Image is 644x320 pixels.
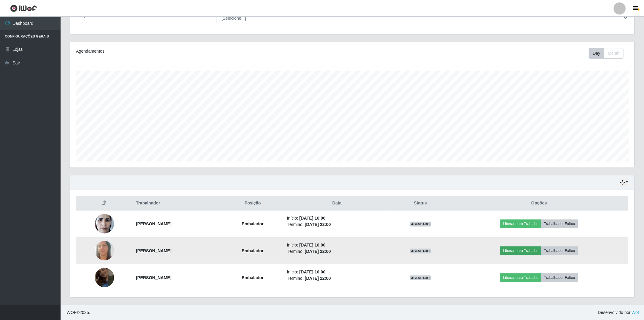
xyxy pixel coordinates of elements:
[500,247,541,255] button: Liberar para Trabalho
[136,221,171,226] strong: [PERSON_NAME]
[450,196,629,211] th: Opções
[287,221,387,228] li: Término:
[589,48,624,59] div: First group
[410,222,431,227] span: AGENDADO
[76,48,301,54] div: Agendamentos
[283,196,391,211] th: Data
[299,216,325,220] time: [DATE] 16:00
[410,249,431,253] span: AGENDADO
[541,220,578,228] button: Trabalhador Faltou
[541,273,578,282] button: Trabalhador Faltou
[541,247,578,255] button: Trabalhador Faltou
[305,276,331,281] time: [DATE] 22:00
[95,231,114,270] img: 1705655847886.jpeg
[136,248,171,253] strong: [PERSON_NAME]
[299,269,325,274] time: [DATE] 16:00
[287,242,387,248] li: Início:
[589,48,629,59] div: Toolbar with button groups
[136,275,171,280] strong: [PERSON_NAME]
[65,309,90,316] span: © 2025 .
[287,248,387,255] li: Término:
[65,310,77,315] span: IWOF
[299,243,325,247] time: [DATE] 16:00
[242,248,264,253] strong: Embalador
[287,269,387,275] li: Início:
[410,276,431,280] span: AGENDADO
[589,48,604,59] button: Day
[500,220,541,228] button: Liberar para Trabalho
[604,48,624,59] button: Month
[242,275,264,280] strong: Embalador
[222,196,283,211] th: Posição
[598,309,639,316] span: Desenvolvido por
[95,211,114,237] img: 1694453886302.jpeg
[10,5,37,12] img: CoreUI Logo
[287,215,387,221] li: Início:
[242,221,264,226] strong: Embalador
[631,310,639,315] a: iWof
[95,260,114,295] img: 1756742293072.jpeg
[287,275,387,282] li: Término:
[305,249,331,254] time: [DATE] 22:00
[500,273,541,282] button: Liberar para Trabalho
[391,196,450,211] th: Status
[132,196,222,211] th: Trabalhador
[305,222,331,227] time: [DATE] 22:00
